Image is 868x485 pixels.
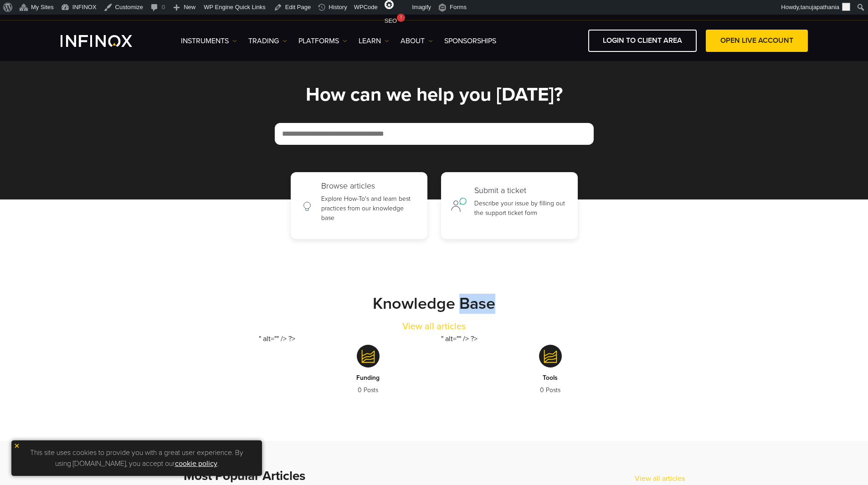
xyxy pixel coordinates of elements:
[402,320,466,333] a: View all articles
[491,333,610,414] a: Tools Tools 0 Posts
[385,17,397,24] span: SEO
[61,35,154,47] a: INFINOX Logo
[539,345,562,368] img: Tools
[359,36,389,46] a: Learn
[356,373,380,383] p: Funding
[16,445,257,471] p: This site uses cookies to provide you with a great user experience. By using [DOMAIN_NAME], you a...
[474,199,568,218] p: Describe your issue by filling out the support ticket form
[321,181,418,191] h2: Browse articles
[175,459,217,468] a: cookie policy
[540,385,560,395] p: 0 Posts
[357,345,380,368] img: Funding
[170,333,699,414] div: " alt="" /> ?> " alt="" /> ?>
[248,36,287,46] a: TRADING
[540,373,560,383] p: Tools
[356,385,380,395] p: 0 Posts
[373,294,495,313] strong: Knowledge Base
[321,194,418,223] p: Explore How-To's and learn best practices from our knowledge base
[441,172,578,239] a: Submit a ticket
[298,36,347,46] a: PLATFORMS
[401,36,433,46] a: ABOUT
[444,36,496,46] a: SPONSORSHIPS
[14,443,20,449] img: yellow close icon
[309,333,427,414] a: Funding Funding 0 Posts
[181,36,237,46] a: Instruments
[801,4,839,10] span: tanujapathania
[706,30,808,52] a: OPEN LIVE ACCOUNT
[184,468,635,484] h2: Most Popular Articles
[170,85,699,105] h1: How can we help you [DATE]?
[291,172,427,239] a: Browse articles
[397,14,405,22] div: !
[635,473,685,484] a: View all articles
[588,30,697,52] a: LOGIN TO CLIENT AREA
[474,186,568,196] h2: Submit a ticket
